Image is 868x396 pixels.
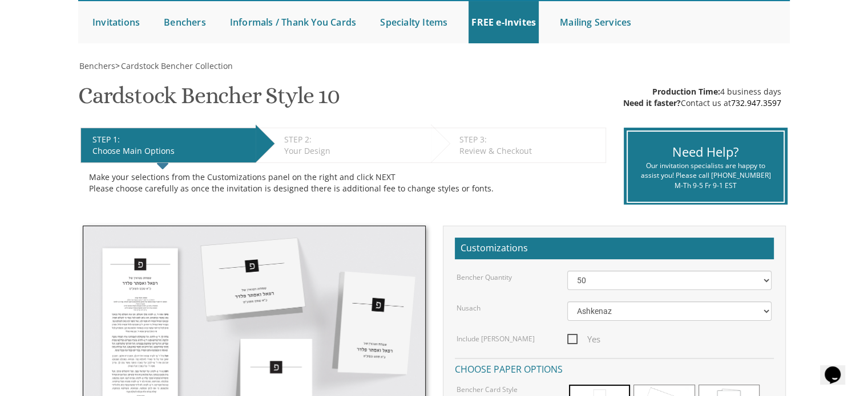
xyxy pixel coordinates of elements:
span: Yes [567,332,600,346]
span: Cardstock Bencher Collection [121,60,233,71]
span: Need it faster? [623,97,681,108]
div: Review & Checkout [459,145,600,157]
a: FREE e-Invites [469,1,539,43]
label: Nusach [457,303,481,313]
label: Bencher Card Style [457,385,518,394]
div: STEP 3: [459,134,600,145]
a: 732.947.3597 [731,97,781,108]
a: Specialty Items [377,1,450,43]
a: Cardstock Bencher Collection [120,60,233,71]
div: 4 business days Contact us at [623,86,781,109]
span: > [115,60,233,71]
a: Benchers [161,1,209,43]
div: Need Help? [636,143,775,161]
h1: Cardstock Bencher Style 10 [78,83,340,117]
a: Informals / Thank You Cards [227,1,359,43]
a: Benchers [78,60,115,71]
label: Bencher Quantity [457,272,512,282]
div: Our invitation specialists are happy to assist you! Please call [PHONE_NUMBER] M-Th 9-5 Fr 9-1 EST [636,161,775,190]
a: Invitations [90,1,143,43]
span: Benchers [79,60,115,71]
a: Mailing Services [557,1,634,43]
h4: Choose paper options [455,358,774,378]
span: Production Time: [652,86,720,97]
div: Your Design [284,145,425,157]
div: STEP 1: [92,134,250,145]
div: Choose Main Options [92,145,250,157]
label: Include [PERSON_NAME] [457,334,535,344]
div: Make your selections from the Customizations panel on the right and click NEXT Please choose care... [89,172,597,194]
div: STEP 2: [284,134,425,145]
h2: Customizations [455,238,774,259]
iframe: chat widget [820,350,857,385]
